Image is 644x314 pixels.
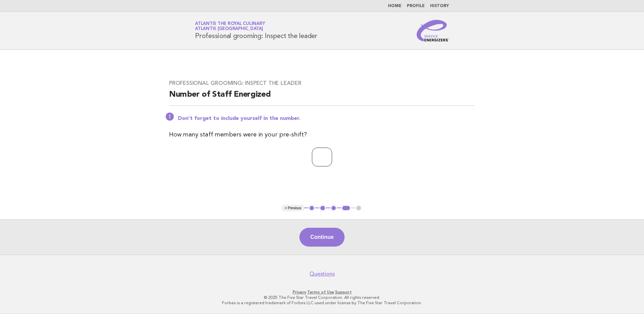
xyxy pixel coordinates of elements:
a: History [430,4,449,8]
button: Continue [299,228,344,247]
button: 1 [309,205,315,212]
button: 2 [319,205,326,212]
p: How many staff members were in your pre-shift? [169,130,475,139]
button: < Previous [282,205,304,212]
a: Support [335,290,352,294]
p: © 2025 The Five Star Travel Corporation. All rights reserved. [116,295,528,300]
p: · · [116,289,528,295]
h1: Professional grooming: Inspect the leader [195,22,317,39]
button: 4 [341,205,351,212]
img: Service Energizers [417,20,449,41]
button: 3 [330,205,337,212]
a: Profile [407,4,425,8]
h2: Number of Staff Energized [169,89,475,106]
a: Atlantis the Royal CulinaryAtlantis [GEOGRAPHIC_DATA] [195,22,265,31]
span: Atlantis [GEOGRAPHIC_DATA] [195,27,263,31]
h3: Professional grooming: Inspect the leader [169,80,475,87]
a: Privacy [293,290,306,294]
a: Terms of Use [307,290,334,294]
a: Questions [310,271,335,277]
p: Don't forget to include yourself in the number. [178,115,475,122]
a: Home [388,4,401,8]
p: Forbes is a registered trademark of Forbes LLC used under license by The Five Star Travel Corpora... [116,300,528,306]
